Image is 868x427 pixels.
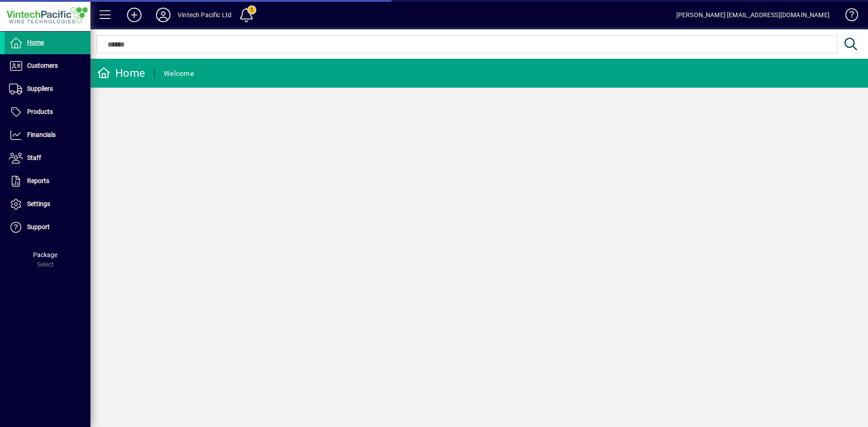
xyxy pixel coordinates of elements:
div: Vintech Pacific Ltd [178,8,231,22]
div: Welcome [164,66,194,81]
span: Support [27,223,50,230]
button: Profile [149,7,178,23]
div: Home [97,66,145,80]
a: Financials [5,124,90,146]
a: Support [5,216,90,239]
span: Settings [27,200,50,207]
div: [PERSON_NAME] [EMAIL_ADDRESS][DOMAIN_NAME] [676,8,830,22]
a: Suppliers [5,78,90,100]
span: Products [27,108,53,115]
span: Package [33,251,57,258]
a: Customers [5,55,90,77]
a: Reports [5,170,90,192]
span: Staff [27,154,41,161]
span: Customers [27,62,58,69]
a: Staff [5,147,90,169]
button: Add [120,7,149,23]
span: Financials [27,131,56,138]
a: Settings [5,193,90,216]
a: Products [5,101,90,123]
span: Home [27,39,44,46]
span: Suppliers [27,85,53,92]
a: Knowledge Base [839,2,857,31]
span: Reports [27,177,49,184]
